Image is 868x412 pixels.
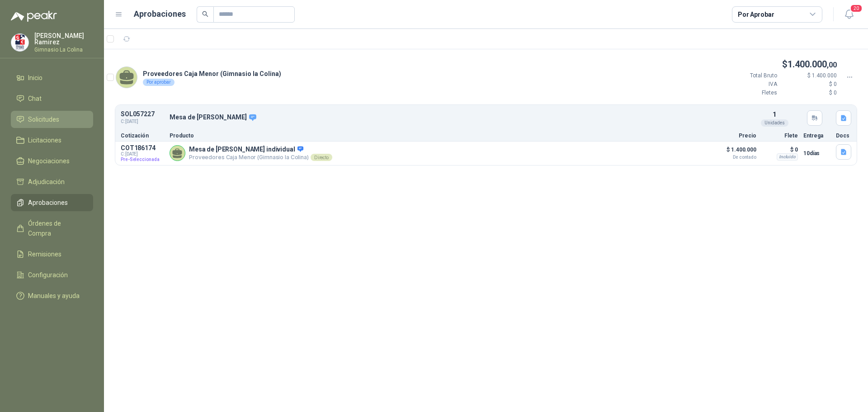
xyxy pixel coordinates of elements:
span: Aprobaciones [28,198,68,208]
img: Company Logo [11,34,28,51]
p: [PERSON_NAME] Ramirez [34,33,93,45]
div: Incluido [777,153,798,161]
p: $ [723,57,837,71]
p: IVA [723,80,777,89]
p: Entrega [803,133,830,138]
p: Proveedores Caja Menor (Gimnasio la Colina) [189,154,332,161]
p: Proveedores Caja Menor (Gimnasio la Colina) [143,69,281,79]
a: Remisiones [11,246,93,263]
span: Manuales y ayuda [28,291,80,301]
p: Precio [711,133,756,138]
div: Por aprobar [143,79,175,86]
span: Chat [28,94,42,104]
p: Total Bruto [723,71,777,80]
p: Gimnasio La Colina [34,47,93,52]
a: Adjudicación [11,173,93,190]
span: Inicio [28,73,42,83]
a: Manuales y ayuda [11,287,93,304]
p: Mesa de [PERSON_NAME] individual [189,146,332,154]
a: Negociaciones [11,152,93,170]
span: C: [DATE] [121,152,164,157]
span: Órdenes de Compra [28,218,85,238]
p: $ 0 [762,144,798,155]
p: Flete [762,133,798,138]
span: Adjudicación [28,177,65,187]
a: Configuración [11,266,93,284]
p: $ 1.400.000 [711,144,756,160]
h1: Aprobaciones [134,8,186,20]
p: $ 0 [783,89,837,97]
span: Solicitudes [28,114,59,124]
span: ,00 [827,61,837,69]
span: 1.400.000 [788,59,837,70]
p: COT186174 [121,144,164,152]
p: Producto [170,133,706,138]
p: $ 1.400.000 [783,71,837,80]
p: Mesa de [PERSON_NAME] [170,114,257,122]
span: search [202,11,208,17]
button: 20 [841,6,857,23]
p: SOL057227 [121,111,155,118]
span: De contado [711,155,756,160]
div: Por Aprobar [738,9,774,19]
p: 10 días [803,148,830,159]
div: Unidades [761,119,788,127]
p: $ 0 [783,80,837,89]
div: Directo [311,154,332,161]
span: Pre-Seleccionada [121,157,164,162]
a: Órdenes de Compra [11,215,93,242]
img: Logo peakr [11,11,57,22]
p: Cotización [121,133,164,138]
a: Chat [11,90,93,107]
p: Docs [836,133,851,138]
a: Licitaciones [11,132,93,149]
span: C: [DATE] [121,118,155,125]
span: Configuración [28,270,68,280]
span: Licitaciones [28,135,61,145]
a: Aprobaciones [11,194,93,211]
a: Solicitudes [11,111,93,128]
a: Inicio [11,69,93,86]
span: 20 [850,4,863,13]
p: Fletes [723,89,777,97]
p: 1 [773,109,776,119]
span: Remisiones [28,249,61,259]
span: Negociaciones [28,156,70,166]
